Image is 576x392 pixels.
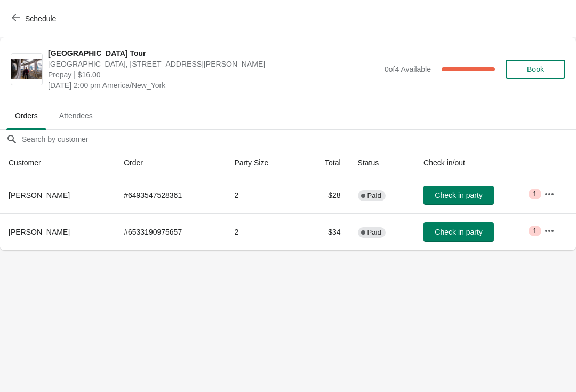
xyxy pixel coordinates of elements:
span: 0 of 4 Available [385,65,431,74]
input: Search by customer [21,130,576,149]
span: Check in party [435,191,482,199]
span: Paid [367,228,381,237]
th: Status [349,149,415,177]
span: Schedule [25,14,56,23]
th: Check in/out [415,149,535,177]
span: Paid [367,191,381,200]
img: City Hall Tower Tour [11,59,42,80]
span: Check in party [435,228,482,236]
span: Book [527,65,544,74]
td: 2 [226,213,301,250]
td: # 6533190975657 [115,213,226,250]
td: $28 [301,177,349,213]
span: Orders [6,106,46,125]
span: Prepay | $16.00 [48,69,379,80]
span: [GEOGRAPHIC_DATA], [STREET_ADDRESS][PERSON_NAME] [48,59,379,69]
span: [DATE] 2:00 pm America/New_York [48,80,379,91]
span: [PERSON_NAME] [9,228,70,236]
span: 1 [533,190,537,198]
th: Order [115,149,226,177]
button: Check in party [423,222,494,242]
th: Party Size [226,149,301,177]
span: [PERSON_NAME] [9,191,70,199]
button: Book [506,60,565,79]
button: Schedule [5,9,65,28]
span: 1 [533,227,537,235]
td: $34 [301,213,349,250]
td: # 6493547528361 [115,177,226,213]
button: Check in party [423,186,494,205]
span: [GEOGRAPHIC_DATA] Tour [48,48,379,59]
span: Attendees [51,106,101,125]
td: 2 [226,177,301,213]
th: Total [301,149,349,177]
